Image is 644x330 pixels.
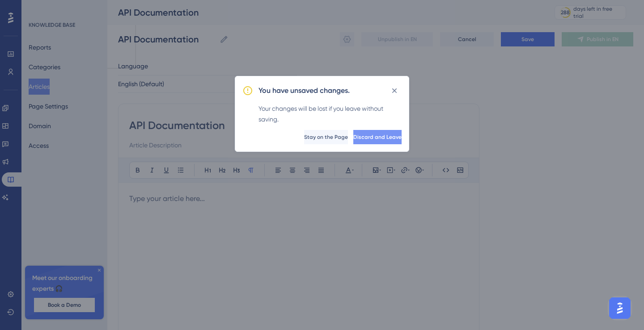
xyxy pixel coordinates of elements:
h2: You have unsaved changes. [258,85,350,96]
div: Your changes will be lost if you leave without saving. [258,103,402,125]
span: Stay on the Page [304,134,348,141]
iframe: UserGuiding AI Assistant Launcher [606,295,633,322]
span: Discard and Leave [353,134,402,141]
